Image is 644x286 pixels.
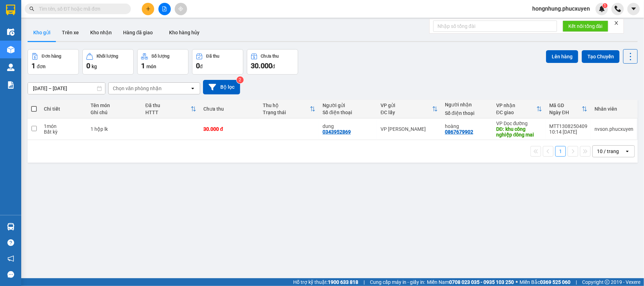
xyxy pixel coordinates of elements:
button: Trên xe [56,24,85,41]
button: aim [175,3,187,15]
span: question-circle [7,239,14,246]
button: Khối lượng0kg [82,49,134,75]
div: VP [PERSON_NAME] [381,126,438,132]
button: Số lượng1món [137,49,188,75]
strong: 0369 525 060 [540,279,570,285]
button: Chưa thu30.000đ [247,49,298,75]
div: nvson.phucxuyen [594,126,633,132]
button: Đơn hàng1đơn [28,49,79,75]
input: Nhập số tổng đài [433,21,557,32]
img: warehouse-icon [7,223,14,230]
span: 30.000 [251,62,272,70]
img: icon-new-feature [599,6,605,12]
span: kg [92,64,97,69]
div: VP nhận [496,103,536,108]
span: | [576,278,577,286]
strong: 1900 633 818 [328,279,358,285]
button: Lên hàng [546,50,578,63]
span: đơn [37,64,46,69]
div: VP Dọc đường [496,121,542,126]
div: Số lượng [151,54,169,59]
div: 1 món [44,123,83,129]
th: Toggle SortBy [493,100,546,118]
div: 1 hộp lk [91,126,138,132]
img: phone-icon [615,6,621,12]
img: solution-icon [7,81,14,89]
input: Tìm tên, số ĐT hoặc mã đơn [39,5,122,13]
button: Tạo Chuyến [582,50,620,63]
span: file-add [162,6,167,11]
div: Số điện thoại [445,110,489,116]
div: Đã thu [145,103,191,108]
div: 10 / trang [597,148,619,155]
div: Trạng thái [263,110,310,115]
button: Kho gửi [28,24,56,41]
span: hongnhung.phucxuyen [527,4,596,13]
sup: 2 [237,76,244,83]
svg: open [625,148,630,154]
div: Bất kỳ [44,129,83,135]
span: Kho hàng hủy [169,30,199,35]
span: plus [146,6,151,11]
span: caret-down [631,6,637,12]
div: Số điện thoại [323,110,373,115]
span: message [7,271,14,278]
span: món [146,64,156,69]
div: Đơn hàng [42,54,61,59]
div: Người gửi [323,103,373,108]
span: 0 [86,62,90,70]
span: Hỗ trợ kỹ thuật: [293,278,358,286]
div: Mã GD [549,103,582,108]
div: dung [323,123,373,129]
span: 1 [604,3,606,8]
span: 1 [141,62,145,70]
div: MTT1308250409 [549,123,587,129]
span: đ [200,64,203,69]
div: 0343952869 [323,129,351,135]
div: 30.000 đ [203,126,256,132]
button: 1 [555,146,566,157]
div: Người nhận [445,102,489,107]
div: DĐ: khu công nghiệp đông mai [496,126,542,138]
div: Khối lượng [97,54,118,59]
span: aim [178,6,183,11]
div: Chưa thu [261,54,279,59]
div: Tên món [91,103,138,108]
span: Kết nối tổng đài [568,22,603,30]
span: notification [7,255,14,262]
th: Toggle SortBy [546,100,591,118]
div: ĐC giao [496,110,536,115]
button: Đã thu0đ [192,49,243,75]
span: Cung cấp máy in - giấy in: [370,278,425,286]
span: close [614,21,619,25]
span: Miền Nam [427,278,514,286]
svg: open [190,86,196,91]
div: 0867679902 [445,129,473,135]
div: VP gửi [381,103,432,108]
th: Toggle SortBy [260,100,319,118]
strong: 0708 023 035 - 0935 103 250 [449,279,514,285]
span: 0 [196,62,200,70]
img: warehouse-icon [7,64,14,71]
div: hoàng [445,123,489,129]
span: ⚪️ [516,281,518,284]
button: Kết nối tổng đài [563,21,608,32]
th: Toggle SortBy [377,100,441,118]
button: caret-down [627,3,640,15]
button: Kho nhận [85,24,117,41]
div: Ghi chú [91,110,138,115]
th: Toggle SortBy [142,100,200,118]
div: ĐC lấy [381,110,432,115]
div: Ngày ĐH [549,110,582,115]
div: Chi tiết [44,106,83,112]
span: Miền Bắc [520,278,570,286]
input: Select a date range. [28,83,105,94]
div: Thu hộ [263,103,310,108]
img: warehouse-icon [7,46,14,53]
div: 10:14 [DATE] [549,129,587,135]
div: Đã thu [206,54,219,59]
button: plus [142,3,154,15]
span: search [29,6,34,11]
div: Chọn văn phòng nhận [113,85,162,92]
sup: 1 [603,3,608,8]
